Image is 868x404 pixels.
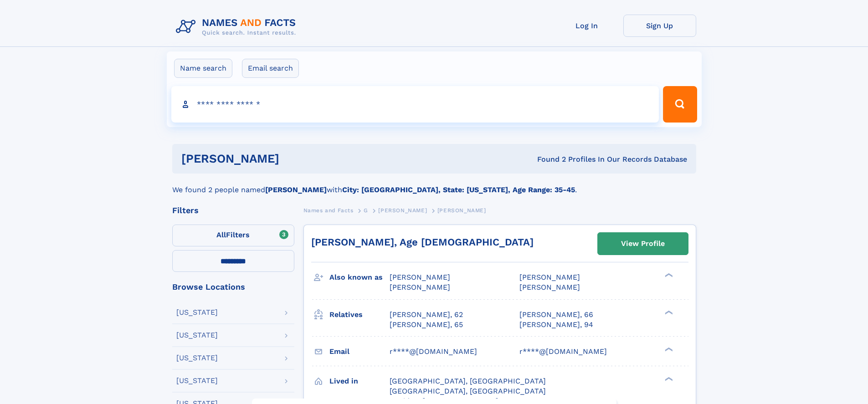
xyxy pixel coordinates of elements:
[390,283,450,291] span: [PERSON_NAME]
[378,205,427,216] a: [PERSON_NAME]
[216,230,226,239] span: All
[378,207,427,214] span: [PERSON_NAME]
[172,225,294,246] label: Filters
[172,174,696,195] div: We found 2 people named with .
[364,207,368,214] span: G
[172,15,303,39] img: Logo Names and Facts
[519,273,580,281] span: [PERSON_NAME]
[303,205,354,216] a: Names and Facts
[171,86,659,123] input: search input
[663,309,673,315] div: ❯
[181,153,408,164] h1: [PERSON_NAME]
[176,332,218,339] div: [US_STATE]
[174,59,232,78] label: Name search
[242,59,299,78] label: Email search
[408,154,687,164] div: Found 2 Profiles In Our Records Database
[172,283,294,291] div: Browse Locations
[176,354,218,362] div: [US_STATE]
[329,270,390,285] h3: Also known as
[172,206,294,215] div: Filters
[265,185,327,194] b: [PERSON_NAME]
[663,346,673,352] div: ❯
[663,376,673,382] div: ❯
[390,377,546,385] span: [GEOGRAPHIC_DATA], [GEOGRAPHIC_DATA]
[390,273,450,281] span: [PERSON_NAME]
[390,320,463,330] a: [PERSON_NAME], 65
[623,15,696,37] a: Sign Up
[519,310,593,320] a: [PERSON_NAME], 66
[311,236,534,248] a: [PERSON_NAME], Age [DEMOGRAPHIC_DATA]
[437,207,486,214] span: [PERSON_NAME]
[342,185,575,194] b: City: [GEOGRAPHIC_DATA], State: [US_STATE], Age Range: 35-45
[329,307,390,322] h3: Relatives
[364,205,368,216] a: G
[550,15,623,37] a: Log In
[621,233,665,254] div: View Profile
[390,310,463,320] a: [PERSON_NAME], 62
[176,309,218,316] div: [US_STATE]
[663,86,697,123] button: Search Button
[329,373,390,389] h3: Lived in
[329,344,390,359] h3: Email
[519,283,580,291] span: [PERSON_NAME]
[519,320,593,330] a: [PERSON_NAME], 94
[176,377,218,384] div: [US_STATE]
[390,387,546,395] span: [GEOGRAPHIC_DATA], [GEOGRAPHIC_DATA]
[598,233,688,255] a: View Profile
[663,272,673,278] div: ❯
